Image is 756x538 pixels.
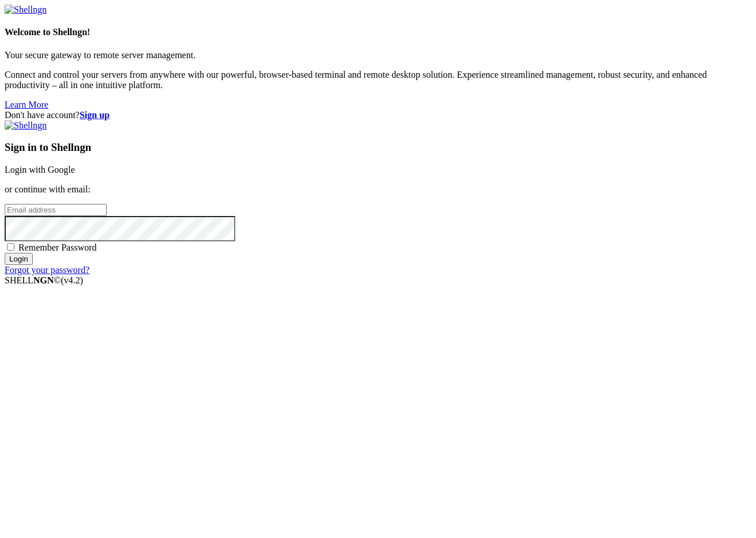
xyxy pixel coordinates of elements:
[5,110,751,120] div: Don't have account?
[7,243,14,251] input: Remember Password
[18,243,97,252] span: Remember Password
[33,275,54,285] b: NGN
[5,275,83,285] span: SHELL ©
[5,204,107,216] input: Email address
[61,275,84,285] span: 4.2.0
[5,5,47,15] img: Shellngn
[5,165,75,175] a: Login with Google
[5,120,47,131] img: Shellngn
[5,184,751,195] p: or continue with email:
[5,70,751,90] p: Connect and control your servers from anywhere with our powerful, browser-based terminal and remo...
[5,253,33,265] input: Login
[80,110,110,120] a: Sign up
[5,100,48,109] a: Learn More
[5,50,751,60] p: Your secure gateway to remote server management.
[5,27,751,37] h4: Welcome to Shellngn!
[5,141,751,154] h3: Sign in to Shellngn
[5,265,89,275] a: Forgot your password?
